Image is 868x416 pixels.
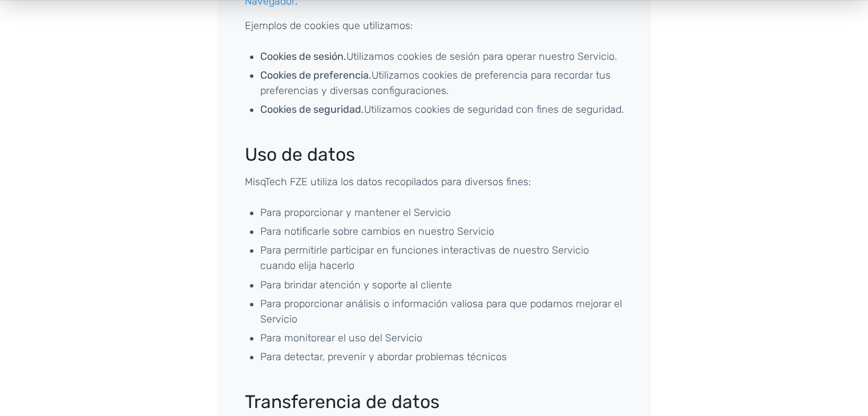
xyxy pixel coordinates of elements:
[260,350,507,363] font: Para detectar, prevenir y abordar problemas técnicos
[346,50,617,63] font: Utilizamos cookies de sesión para operar nuestro Servicio.
[260,225,494,238] font: Para notificarle sobre cambios en nuestro Servicio
[260,206,451,219] font: Para proporcionar y mantener el Servicio
[245,144,355,165] font: Uso de datos
[260,69,372,81] font: Cookies de preferencia.
[260,297,622,325] font: Para proporcionar análisis o información valiosa para que podamos mejorar el Servicio
[260,279,452,291] font: Para brindar atención y soporte al cliente
[260,244,589,272] font: Para permitirle participar en funciones interactivas de nuestro Servicio cuando elija hacerlo
[260,50,346,63] font: Cookies de sesión.
[260,332,422,344] font: Para monitorear el uso del Servicio
[245,391,439,413] font: Transferencia de datos
[245,176,531,188] font: MisqTech FZE utiliza los datos recopilados para diversos fines:
[245,19,413,32] font: Ejemplos de cookies que utilizamos:
[364,103,624,116] font: Utilizamos cookies de seguridad con fines de seguridad.
[260,103,364,116] font: Cookies de seguridad.
[260,69,611,97] font: Utilizamos cookies de preferencia para recordar tus preferencias y diversas configuraciones.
